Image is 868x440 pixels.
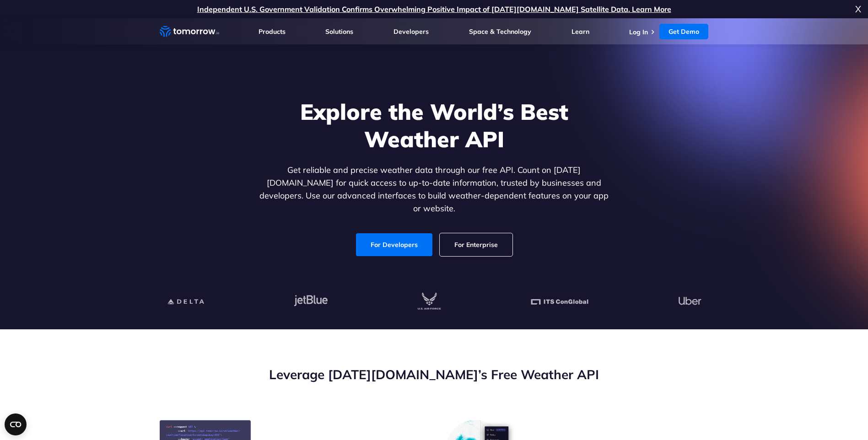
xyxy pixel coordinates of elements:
[5,413,27,435] button: Open CMP widget
[629,28,648,36] a: Log In
[160,25,219,38] a: Home link
[325,27,353,36] a: Solutions
[440,233,512,256] a: For Enterprise
[659,24,708,39] a: Get Demo
[258,164,611,215] p: Get reliable and precise weather data through our free API. Count on [DATE][DOMAIN_NAME] for quic...
[160,366,709,383] h2: Leverage [DATE][DOMAIN_NAME]’s Free Weather API
[571,27,589,36] a: Learn
[469,27,531,36] a: Space & Technology
[258,98,611,153] h1: Explore the World’s Best Weather API
[197,5,671,14] a: Independent U.S. Government Validation Confirms Overwhelming Positive Impact of [DATE][DOMAIN_NAM...
[259,27,286,36] a: Products
[394,27,429,36] a: Developers
[356,233,432,256] a: For Developers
